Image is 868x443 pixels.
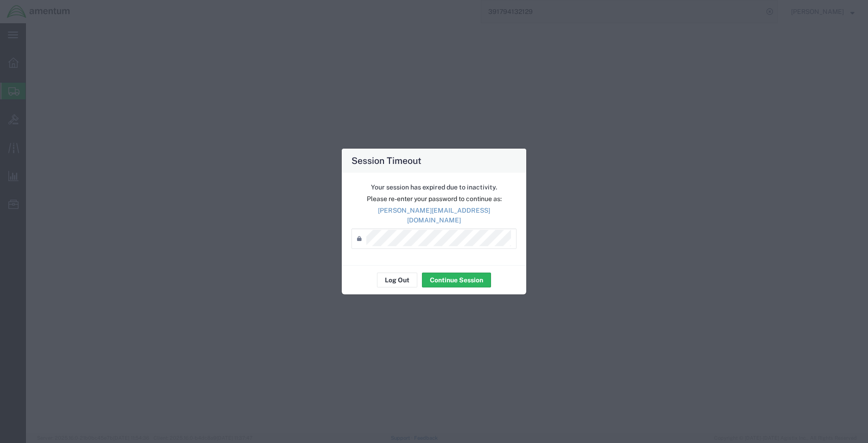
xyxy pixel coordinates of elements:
[377,273,417,287] button: Log Out
[351,206,517,225] p: [PERSON_NAME][EMAIL_ADDRESS][DOMAIN_NAME]
[351,154,421,167] h4: Session Timeout
[422,273,491,287] button: Continue Session
[351,194,517,204] p: Please re-enter your password to continue as:
[351,182,517,192] p: Your session has expired due to inactivity.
